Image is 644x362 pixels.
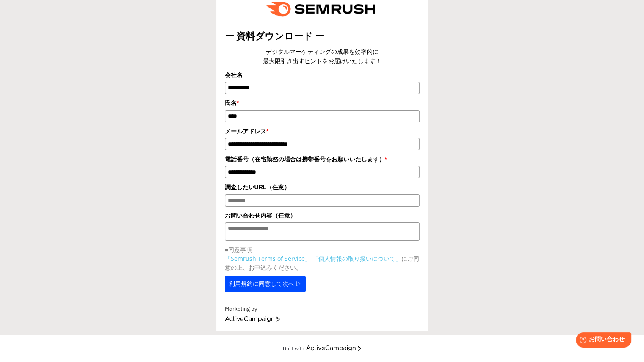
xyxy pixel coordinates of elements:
[225,211,420,220] label: お問い合わせ内容（任意）
[225,245,420,254] p: ■同意事項
[283,345,304,351] div: Built with
[225,254,311,263] a: 「Semrush Terms of Service」
[225,254,420,272] p: にご同意の上、お申込みください。
[225,305,420,314] div: Marketing by
[225,30,420,43] title: ー 資料ダウンロード ー
[569,329,635,353] iframe: Help widget launcher
[312,254,401,263] a: 「個人情報の取り扱いについて」
[225,155,420,164] label: 電話番号（在宅勤務の場合は携帯番号をお願いいたします）
[225,182,420,192] label: 調査したいURL（任意）
[225,47,420,66] center: デジタルマーケティングの成果を効率的に 最大限引き出すヒントをお届けいたします！
[225,98,420,108] label: 氏名
[225,70,420,80] label: 会社名
[225,276,306,292] button: 利用規約に同意して次へ ▷
[225,127,420,136] label: メールアドレス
